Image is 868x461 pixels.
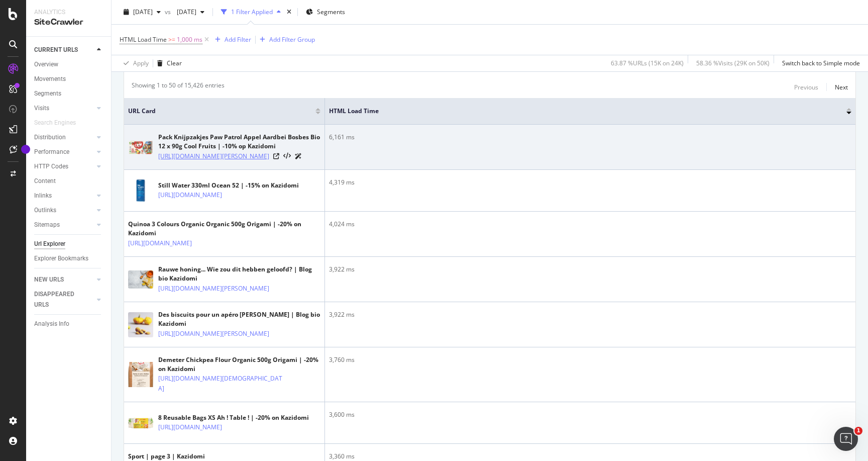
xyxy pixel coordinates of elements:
[329,410,851,419] div: 3,600 ms
[128,418,153,429] img: main image
[34,74,66,84] div: Movements
[168,35,175,44] span: >=
[329,178,851,187] div: 4,319 ms
[256,34,315,46] button: Add Filter Group
[285,7,293,17] div: times
[158,355,320,374] div: Demeter Chickpea Flour Organic 500g Origami | -20% on Kazidomi
[329,310,851,319] div: 3,922 ms
[158,413,309,422] div: 8 Reusable Bags XS Ah ! Table ! | -20% on Kazidomi
[34,239,104,249] a: Url Explorer
[158,422,222,432] a: [URL][DOMAIN_NAME]
[165,8,173,16] span: vs
[34,88,61,99] div: Segments
[794,83,818,91] div: Previous
[34,74,104,84] a: Movements
[329,107,831,116] span: HTML Load Time
[34,161,94,172] a: HTTP Codes
[34,205,94,216] a: Outlinks
[34,118,86,128] a: Search Engines
[132,81,225,93] div: Showing 1 to 50 of 15,426 entries
[34,132,94,143] a: Distribution
[329,220,851,229] div: 4,024 ms
[167,59,182,67] div: Clear
[128,135,153,160] img: main image
[269,35,315,44] div: Add Filter Group
[34,319,104,329] a: Analysis Info
[128,107,313,116] span: URL Card
[295,151,302,161] a: AI Url Details
[317,8,345,16] span: Segments
[611,59,684,67] div: 63.87 % URLs ( 15K on 24K )
[158,310,320,328] div: Des biscuits pour un apéro [PERSON_NAME] | Blog bio Kazidomi
[211,34,251,46] button: Add Filter
[158,151,269,161] a: [URL][DOMAIN_NAME][PERSON_NAME]
[128,452,225,461] div: Sport | page 3 | Kazidomi
[120,55,149,71] button: Apply
[225,35,251,44] div: Add Filter
[34,8,103,17] div: Analytics
[34,17,103,28] div: SiteCrawler
[34,239,65,249] div: Url Explorer
[34,45,94,55] a: CURRENT URLS
[177,33,202,47] span: 1,000 ms
[128,220,320,238] div: Quinoa 3 Colours Organic Organic 500g Origami | -20% on Kazidomi
[158,329,269,339] a: [URL][DOMAIN_NAME][PERSON_NAME]
[34,220,60,230] div: Sitemaps
[120,35,167,44] span: HTML Load Time
[128,312,153,337] img: main image
[120,4,165,20] button: [DATE]
[158,181,299,190] div: Still Water 330ml Ocean 52 | -15% on Kazidomi
[854,427,862,435] span: 1
[133,59,149,67] div: Apply
[34,176,104,187] a: Content
[21,145,30,154] div: Tooltip anchor
[34,191,94,201] a: Inlinks
[329,265,851,274] div: 3,922 ms
[34,176,56,187] div: Content
[283,153,291,160] button: View HTML Source
[34,220,94,230] a: Sitemaps
[34,161,68,172] div: HTTP Codes
[231,8,273,16] div: 1 Filter Applied
[173,4,208,20] button: [DATE]
[217,4,285,20] button: 1 Filter Applied
[158,133,320,151] div: Pack Knijpzakjes Paw Patrol Appel Aardbei Bosbes Bio 12 x 90g Cool Fruits | -10% op Kazidomi
[34,191,52,201] div: Inlinks
[34,289,94,310] a: DISAPPEARED URLS
[273,153,279,159] a: Visit Online Page
[34,45,78,55] div: CURRENT URLS
[34,253,104,264] a: Explorer Bookmarks
[34,103,94,114] a: Visits
[34,253,88,264] div: Explorer Bookmarks
[158,190,222,200] a: [URL][DOMAIN_NAME]
[133,8,153,16] span: 2025 Sep. 8th
[128,178,153,203] img: main image
[329,452,851,461] div: 3,360 ms
[158,284,269,294] a: [URL][DOMAIN_NAME][PERSON_NAME]
[835,83,848,91] div: Next
[158,265,320,283] div: Rauwe honing... Wie zou dit hebben geloofd? | Blog bio Kazidomi
[34,147,94,157] a: Performance
[696,59,770,67] div: 58.36 % Visits ( 29K on 50K )
[34,59,104,70] a: Overview
[34,274,64,285] div: NEW URLS
[329,355,851,364] div: 3,760 ms
[128,238,192,248] a: [URL][DOMAIN_NAME]
[34,88,104,99] a: Segments
[794,81,818,93] button: Previous
[34,289,85,310] div: DISAPPEARED URLS
[173,8,196,16] span: 2025 Sep. 2nd
[153,55,182,71] button: Clear
[834,427,858,451] iframe: Intercom live chat
[34,118,76,128] div: Search Engines
[329,133,851,142] div: 6,161 ms
[34,59,58,70] div: Overview
[158,374,288,394] a: [URL][DOMAIN_NAME][DEMOGRAPHIC_DATA]
[778,55,860,71] button: Switch back to Simple mode
[128,270,153,288] img: main image
[34,205,56,216] div: Outlinks
[34,319,69,329] div: Analysis Info
[34,132,66,143] div: Distribution
[128,344,153,405] img: main image
[835,81,848,93] button: Next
